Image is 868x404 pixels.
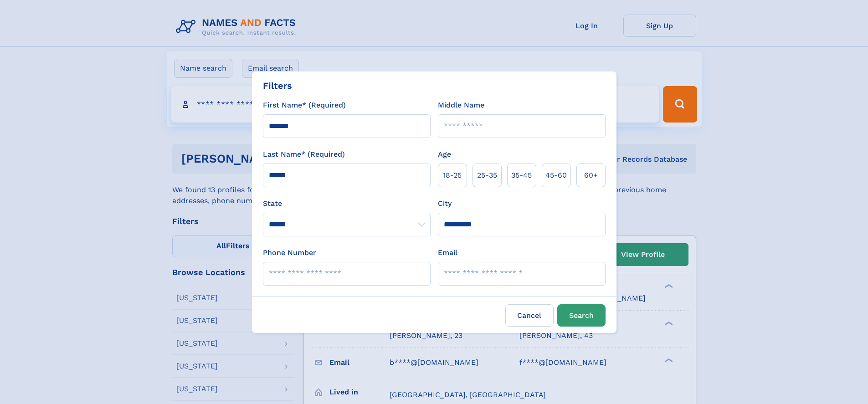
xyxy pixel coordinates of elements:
label: City [438,198,452,209]
span: 25‑35 [477,170,497,181]
div: Filters [263,79,292,92]
label: State [263,198,431,209]
label: Cancel [505,304,554,327]
span: 60+ [584,170,598,181]
label: Email [438,247,457,258]
button: Search [557,304,606,327]
label: Last Name* (Required) [263,149,345,160]
span: 18‑25 [443,170,462,181]
label: First Name* (Required) [263,100,346,111]
label: Phone Number [263,247,316,258]
span: 35‑45 [511,170,532,181]
label: Age [438,149,451,160]
label: Middle Name [438,100,484,111]
span: 45‑60 [545,170,567,181]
